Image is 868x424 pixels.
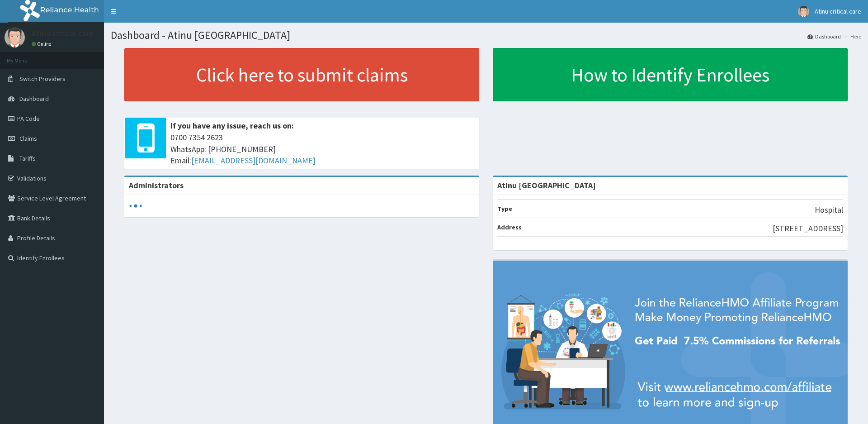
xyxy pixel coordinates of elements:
[32,41,53,47] a: Online
[497,205,512,213] b: Type
[815,204,843,216] p: Hospital
[798,6,809,17] img: User Image
[129,180,184,191] b: Administrators
[493,48,848,101] a: How to Identify Enrollees
[497,223,522,231] b: Address
[19,134,37,143] span: Claims
[19,95,49,103] span: Dashboard
[19,75,66,83] span: Switch Providers
[5,27,25,48] img: User Image
[842,33,861,40] li: Here
[773,223,843,234] p: [STREET_ADDRESS]
[124,48,479,101] a: Click here to submit claims
[807,33,841,40] a: Dashboard
[170,120,294,131] b: If you have any issue, reach us on:
[497,180,596,191] strong: Atinu [GEOGRAPHIC_DATA]
[170,132,475,167] span: 0700 7354 2623 WhatsApp: [PHONE_NUMBER] Email:
[111,29,861,41] h1: Dashboard - Atinu [GEOGRAPHIC_DATA]
[191,155,316,166] a: [EMAIL_ADDRESS][DOMAIN_NAME]
[129,199,142,213] svg: audio-loading
[19,154,36,162] span: Tariffs
[815,7,861,15] span: Atinu critical care
[32,29,94,38] p: Atinu critical care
